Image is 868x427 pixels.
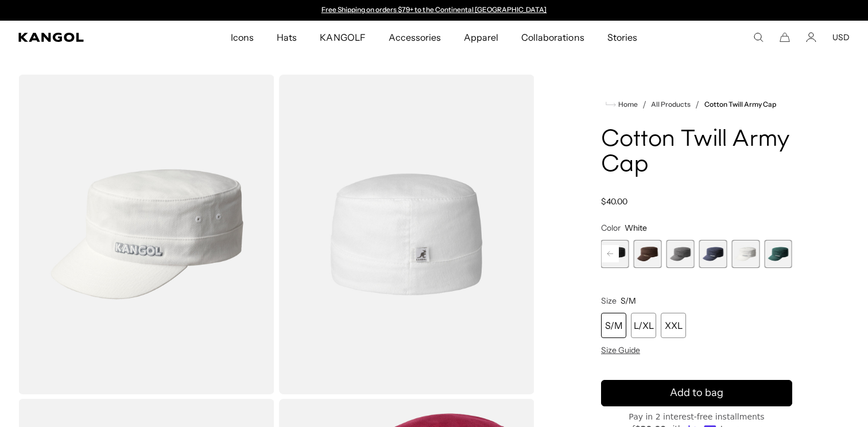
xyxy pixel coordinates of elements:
[320,21,365,54] span: KANGOLF
[18,75,274,394] img: color-white
[616,100,638,108] span: Home
[634,240,662,268] label: Brown
[510,21,595,54] a: Collaborations
[780,32,790,42] button: Cart
[452,21,510,54] a: Apparel
[601,345,640,355] span: Size Guide
[321,5,547,14] a: Free Shipping on orders $79+ to the Continental [GEOGRAPHIC_DATA]
[638,98,646,111] li: /
[606,99,638,110] a: Home
[219,21,265,54] a: Icons
[806,32,816,42] a: Account
[601,98,792,111] nav: breadcrumbs
[277,21,297,54] span: Hats
[265,21,308,54] a: Hats
[18,33,152,42] a: Kangol
[764,240,792,268] div: 9 of 9
[666,240,695,268] div: 6 of 9
[631,313,656,338] div: L/XL
[621,296,636,306] span: S/M
[279,75,535,394] img: color-white
[699,240,727,268] label: Navy
[601,240,629,268] div: 4 of 9
[634,240,662,268] div: 5 of 9
[666,240,695,268] label: Grey
[753,32,764,42] summary: Search here
[316,6,552,15] slideshow-component: Announcement bar
[601,223,621,233] span: Color
[521,21,584,54] span: Collaborations
[704,100,777,108] a: Cotton Twill Army Cap
[464,21,498,54] span: Apparel
[601,313,626,338] div: S/M
[601,127,792,178] h1: Cotton Twill Army Cap
[661,313,686,338] div: XXL
[601,196,627,207] span: $40.00
[691,98,699,111] li: /
[308,21,377,54] a: KANGOLF
[601,240,629,268] label: Black
[731,240,759,268] label: White
[316,6,552,15] div: Announcement
[832,32,850,42] button: USD
[231,21,254,54] span: Icons
[625,223,647,233] span: White
[764,240,792,268] label: Pine
[731,240,759,268] div: 8 of 9
[651,100,691,108] a: All Products
[699,240,727,268] div: 7 of 9
[389,21,441,54] span: Accessories
[601,296,617,306] span: Size
[601,380,792,406] button: Add to bag
[596,21,649,54] a: Stories
[670,385,723,401] span: Add to bag
[316,6,552,15] div: 1 of 2
[377,21,452,54] a: Accessories
[607,21,637,54] span: Stories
